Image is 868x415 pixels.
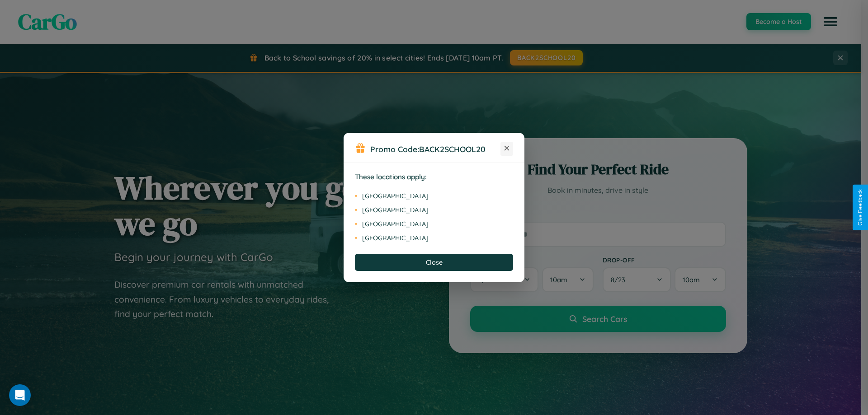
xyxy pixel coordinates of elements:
[355,217,513,231] li: [GEOGRAPHIC_DATA]
[9,384,31,406] div: Open Intercom Messenger
[355,254,513,271] button: Close
[355,231,513,245] li: [GEOGRAPHIC_DATA]
[419,144,486,154] b: BACK2SCHOOL20
[857,189,863,226] div: Give Feedback
[355,173,427,181] strong: These locations apply:
[370,144,500,154] h3: Promo Code:
[355,203,513,217] li: [GEOGRAPHIC_DATA]
[355,189,513,203] li: [GEOGRAPHIC_DATA]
